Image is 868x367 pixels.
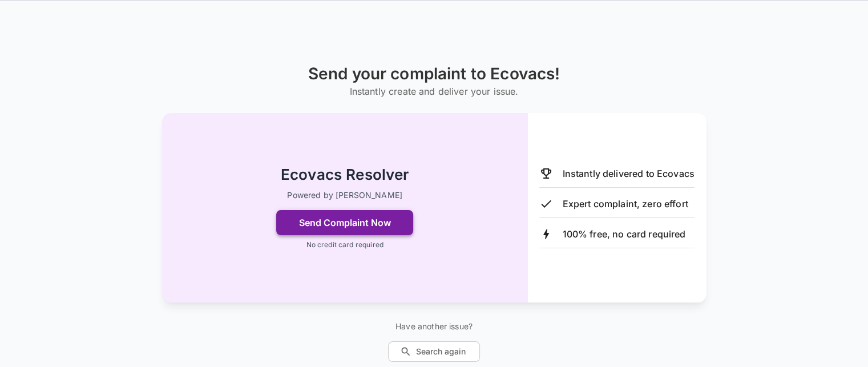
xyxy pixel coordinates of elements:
h1: Send your complaint to Ecovacs! [308,64,560,83]
p: Powered by [PERSON_NAME] [287,189,402,201]
p: Have another issue? [388,321,480,332]
h2: Ecovacs Resolver [281,165,409,185]
p: No credit card required [306,240,383,250]
h6: Instantly create and deliver your issue. [308,83,560,99]
p: Expert complaint, zero effort [562,197,688,211]
p: Instantly delivered to Ecovacs [562,167,695,180]
button: Search again [388,341,480,362]
button: Send Complaint Now [276,210,413,235]
p: 100% free, no card required [562,227,685,241]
